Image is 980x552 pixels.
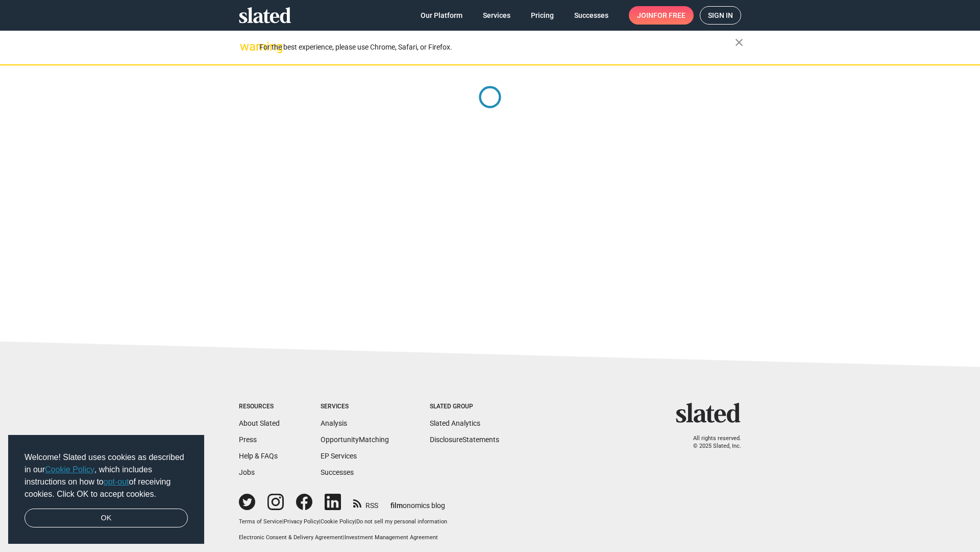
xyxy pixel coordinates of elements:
[8,435,204,544] div: cookieconsent
[421,6,462,25] span: Our Platform
[733,36,745,49] mat-icon: close
[682,435,741,450] p: All rights reserved. © 2025 Slated, Inc.
[321,435,389,444] a: OpportunityMatching
[531,6,554,25] span: Pricing
[282,518,284,525] span: |
[475,6,519,25] a: Services
[239,403,280,411] div: Resources
[45,465,94,474] a: Cookie Policy
[24,509,188,528] a: dismiss cookie message
[483,6,510,25] span: Services
[321,419,347,427] a: Analysis
[321,452,357,460] a: EP Services
[239,452,278,460] a: Help & FAQs
[430,403,499,411] div: Slated Group
[239,419,280,427] a: About Slated
[629,6,694,25] a: Joinfor free
[321,468,354,476] a: Successes
[574,6,608,25] span: Successes
[355,518,356,525] span: |
[700,6,741,25] a: Sign in
[356,518,447,526] button: Do not sell my personal information
[430,435,499,444] a: DisclosureStatements
[319,518,321,525] span: |
[345,534,438,541] a: Investment Management Agreement
[24,451,188,500] span: Welcome! Slated uses cookies as described in our , which includes instructions on how to of recei...
[523,6,562,25] a: Pricing
[412,6,471,25] a: Our Platform
[239,468,255,476] a: Jobs
[390,501,403,510] span: film
[321,403,389,411] div: Services
[708,7,733,24] span: Sign in
[653,6,685,25] span: for free
[343,534,345,541] span: |
[430,419,480,427] a: Slated Analytics
[321,518,355,525] a: Cookie Policy
[240,40,252,53] mat-icon: warning
[239,534,343,541] a: Electronic Consent & Delivery Agreement
[637,6,685,25] span: Join
[239,435,257,444] a: Press
[566,6,617,25] a: Successes
[284,518,319,525] a: Privacy Policy
[259,40,735,54] div: For the best experience, please use Chrome, Safari, or Firefox.
[104,477,129,486] a: opt-out
[390,493,445,511] a: filmonomics blog
[239,518,282,525] a: Terms of Service
[353,495,378,511] a: RSS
